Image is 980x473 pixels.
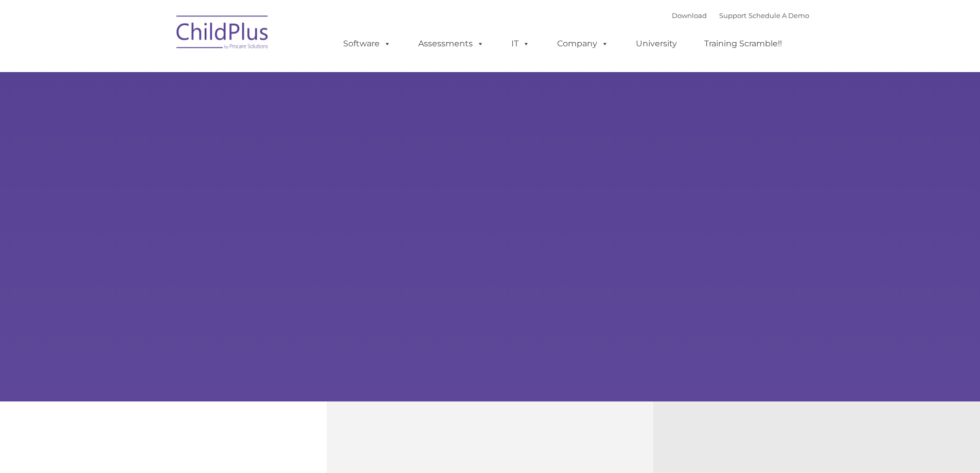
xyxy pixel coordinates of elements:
a: Software [333,33,401,54]
a: Download [672,11,707,20]
a: Company [547,33,619,54]
img: ChildPlus by Procare Solutions [171,8,274,60]
a: Assessments [408,33,494,54]
font: | [672,11,809,20]
a: IT [501,33,540,54]
a: Schedule A Demo [749,11,809,20]
a: Support [719,11,746,20]
a: Training Scramble!! [694,33,792,54]
a: University [626,33,687,54]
